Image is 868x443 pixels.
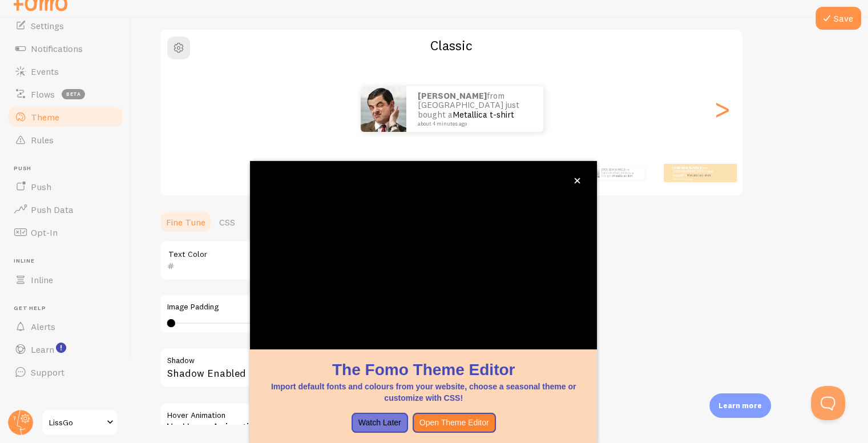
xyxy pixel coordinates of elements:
[41,409,118,436] a: LissGo
[601,168,624,171] strong: [PERSON_NAME]
[673,166,700,170] strong: [PERSON_NAME]
[31,66,59,77] span: Events
[14,165,124,172] span: Push
[31,274,53,285] span: Inline
[418,90,487,101] strong: [PERSON_NAME]
[453,109,514,120] a: Metallica t-shirt
[7,315,124,338] a: Alerts
[687,173,711,178] a: Metallica t-shirt
[31,181,51,192] span: Push
[613,174,632,178] a: Metallica t-shirt
[709,393,771,418] div: Learn more
[361,86,406,132] img: Fomo
[7,14,124,37] a: Settings
[56,343,66,353] svg: <p>Watch New Feature Tutorials!</p>
[413,413,496,433] button: Open Theme Editor
[31,134,54,146] span: Rules
[7,60,124,83] a: Events
[160,37,742,54] h2: Classic
[7,268,124,291] a: Inline
[7,128,124,151] a: Rules
[31,111,59,123] span: Theme
[7,198,124,221] a: Push Data
[418,121,528,127] small: about 4 minutes ago
[7,83,124,106] a: Flows beta
[31,344,54,355] span: Learn
[7,175,124,198] a: Push
[167,302,494,312] label: Image Padding
[31,367,64,378] span: Support
[7,37,124,60] a: Notifications
[7,361,124,384] a: Support
[264,359,583,381] h1: The Fomo Theme Editor
[31,227,58,238] span: Opt-In
[352,413,408,433] button: Watch Later
[811,386,845,420] iframe: Help Scout Beacon - Open
[62,89,85,99] span: beta
[718,400,762,411] p: Learn more
[601,167,640,179] p: from [GEOGRAPHIC_DATA] just bought a
[7,106,124,128] a: Theme
[14,305,124,312] span: Get Help
[31,20,64,31] span: Settings
[14,257,124,265] span: Inline
[418,91,532,127] p: from [GEOGRAPHIC_DATA] just bought a
[673,166,718,180] p: from [GEOGRAPHIC_DATA] just bought a
[31,321,55,332] span: Alerts
[159,211,212,233] a: Fine Tune
[31,204,74,215] span: Push Data
[31,88,55,100] span: Flows
[571,175,583,187] button: close,
[212,211,242,233] a: CSS
[673,178,717,180] small: about 4 minutes ago
[31,43,83,54] span: Notifications
[159,402,502,442] div: No Hover Animation
[49,416,103,429] span: LissGo
[7,221,124,244] a: Opt-In
[264,381,583,404] p: Import default fonts and colours from your website, choose a seasonal theme or customize with CSS!
[815,7,861,30] button: Save
[7,338,124,361] a: Learn
[159,348,502,389] div: Shadow Enabled
[715,68,729,150] div: Next slide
